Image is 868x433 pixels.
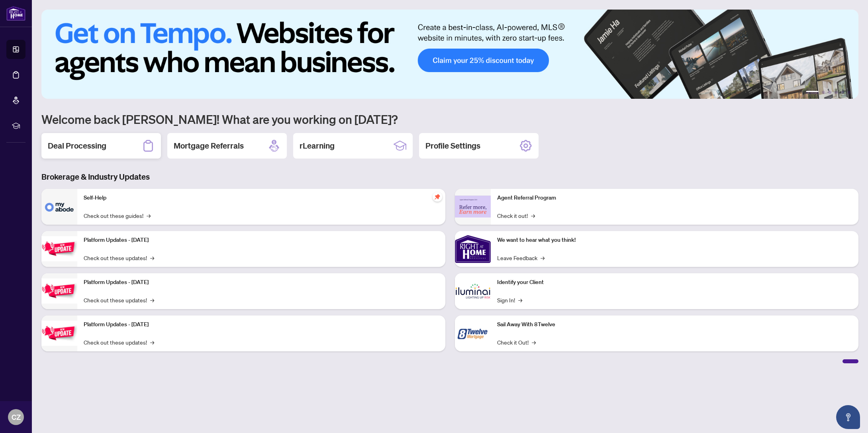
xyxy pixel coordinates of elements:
[497,320,852,329] p: Sail Away With 8Twelve
[84,278,439,287] p: Platform Updates - [DATE]
[531,211,535,220] span: →
[497,296,522,304] a: Sign In!→
[84,296,154,304] a: Check out these updates!→
[847,91,850,94] button: 6
[541,253,545,262] span: →
[48,140,106,151] h2: Deal Processing
[497,194,852,202] p: Agent Referral Program
[41,10,858,99] img: Slide 0
[841,91,844,94] button: 5
[518,296,522,304] span: →
[147,211,151,220] span: →
[41,171,858,182] h3: Brokerage & Industry Updates
[41,189,77,225] img: Self-Help
[433,192,442,202] span: pushpin
[455,231,491,267] img: We want to hear what you think!
[497,278,852,287] p: Identify your Client
[150,338,154,347] span: →
[835,91,838,94] button: 4
[828,91,831,94] button: 3
[6,6,25,21] img: logo
[497,236,852,245] p: We want to hear what you think!
[84,236,439,245] p: Platform Updates - [DATE]
[455,196,491,217] img: Agent Referral Program
[41,278,77,304] img: Platform Updates - July 8, 2025
[150,296,154,304] span: →
[822,91,825,94] button: 2
[84,211,151,220] a: Check out these guides!→
[174,140,244,151] h2: Mortgage Referrals
[497,253,545,262] a: Leave Feedback→
[532,338,536,347] span: →
[41,321,77,346] img: Platform Updates - June 23, 2025
[41,236,77,261] img: Platform Updates - July 21, 2025
[84,194,439,202] p: Self-Help
[84,338,154,347] a: Check out these updates!→
[84,253,154,262] a: Check out these updates!→
[12,411,21,423] span: CZ
[41,112,858,127] h1: Welcome back [PERSON_NAME]! What are you working on [DATE]?
[497,211,535,220] a: Check it out!→
[455,273,491,309] img: Identify your Client
[497,338,536,347] a: Check it Out!→
[455,315,491,351] img: Sail Away With 8Twelve
[84,320,439,329] p: Platform Updates - [DATE]
[425,140,480,151] h2: Profile Settings
[806,91,819,94] button: 1
[150,253,154,262] span: →
[836,405,860,429] button: Open asap
[300,140,335,151] h2: rLearning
